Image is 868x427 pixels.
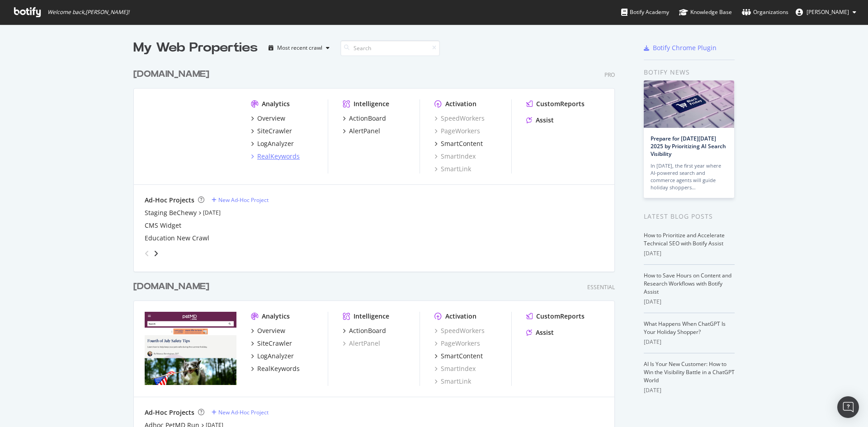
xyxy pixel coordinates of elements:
[257,152,300,161] div: RealKeywords
[251,127,292,136] a: SiteCrawler
[445,99,476,108] div: Activation
[343,339,380,348] a: AlertPanel
[434,364,476,373] a: SmartIndex
[434,139,483,148] a: SmartContent
[441,352,483,361] div: SmartContent
[354,99,389,108] div: Intelligence
[644,386,735,394] div: [DATE]
[644,80,734,128] img: Prepare for Black Friday 2025 by Prioritizing AI Search Visibility
[349,127,380,136] div: AlertPanel
[212,408,269,416] a: New Ad-Hoc Project
[434,377,471,386] a: SmartLink
[257,326,285,335] div: Overview
[343,326,386,335] a: ActionBoard
[434,339,480,348] a: PageWorkers
[526,116,554,125] a: Assist
[47,9,129,16] span: Welcome back, [PERSON_NAME] !
[251,339,292,348] a: SiteCrawler
[644,231,725,247] a: How to Prioritize and Accelerate Technical SEO with Botify Assist
[644,43,717,52] a: Botify Chrome Plugin
[445,312,476,321] div: Activation
[145,221,181,230] a: CMS Widget
[257,127,292,136] div: SiteCrawler
[257,114,285,123] div: Overview
[340,40,440,56] input: Search
[141,246,153,261] div: angle-left
[526,328,554,337] a: Assist
[277,45,322,51] div: Most recent crawl
[644,249,735,258] div: [DATE]
[145,312,236,385] img: www.petmd.com
[434,152,476,161] div: SmartIndex
[621,8,669,17] div: Botify Academy
[145,408,194,417] div: Ad-Hoc Projects
[262,99,290,108] div: Analytics
[604,71,615,79] div: Pro
[536,328,554,337] div: Assist
[644,272,731,296] a: How to Save Hours on Content and Research Workflows with Botify Assist
[153,249,159,258] div: angle-right
[133,280,209,293] div: [DOMAIN_NAME]
[218,408,269,416] div: New Ad-Hoc Project
[218,196,269,204] div: New Ad-Hoc Project
[145,208,197,217] a: Staging BeChewy
[644,360,735,384] a: AI Is Your New Customer: How to Win the Visibility Battle in a ChatGPT World
[251,114,285,123] a: Overview
[807,8,849,16] span: Greg Thibault
[434,352,483,361] a: SmartContent
[526,99,585,108] a: CustomReports
[257,352,294,361] div: LogAnalyzer
[742,8,788,17] div: Organizations
[679,8,732,17] div: Knowledge Base
[536,116,554,125] div: Assist
[265,41,333,55] button: Most recent crawl
[257,364,300,373] div: RealKeywords
[434,114,485,123] a: SpeedWorkers
[251,139,294,148] a: LogAnalyzer
[262,312,290,321] div: Analytics
[203,209,221,216] a: [DATE]
[212,196,269,204] a: New Ad-Hoc Project
[644,338,735,346] div: [DATE]
[441,139,483,148] div: SmartContent
[133,280,213,293] a: [DOMAIN_NAME]
[526,312,585,321] a: CustomReports
[644,211,735,221] div: Latest Blog Posts
[651,162,727,191] div: In [DATE], the first year where AI-powered search and commerce agents will guide holiday shoppers…
[653,43,717,52] div: Botify Chrome Plugin
[434,326,485,335] a: SpeedWorkers
[145,234,209,243] a: Education New Crawl
[257,339,292,348] div: SiteCrawler
[251,364,300,373] a: RealKeywords
[145,99,236,173] img: www.chewy.com
[145,196,194,205] div: Ad-Hoc Projects
[251,352,294,361] a: LogAnalyzer
[343,114,386,123] a: ActionBoard
[788,5,863,19] button: [PERSON_NAME]
[434,164,471,174] div: SmartLink
[536,99,585,108] div: CustomReports
[257,139,294,148] div: LogAnalyzer
[133,68,213,81] a: [DOMAIN_NAME]
[133,39,258,57] div: My Web Properties
[349,326,386,335] div: ActionBoard
[644,67,735,77] div: Botify news
[133,68,209,81] div: [DOMAIN_NAME]
[343,127,380,136] a: AlertPanel
[349,114,386,123] div: ActionBoard
[251,326,285,335] a: Overview
[434,127,480,136] a: PageWorkers
[354,312,389,321] div: Intelligence
[837,396,859,418] div: Open Intercom Messenger
[251,152,300,161] a: RealKeywords
[644,320,726,336] a: What Happens When ChatGPT Is Your Holiday Shopper?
